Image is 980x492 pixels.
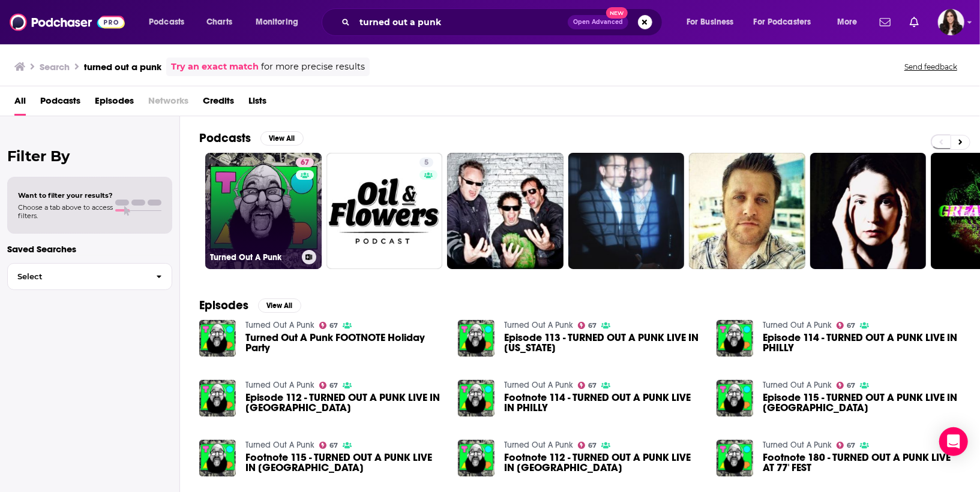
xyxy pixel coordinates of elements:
span: 67 [588,443,597,448]
h2: Episodes [199,298,248,313]
span: 67 [329,323,338,328]
a: Credits [203,91,234,116]
span: for more precise results [261,60,365,74]
span: 67 [301,157,309,169]
a: All [14,91,26,116]
span: Footnote 112 - TURNED OUT A PUNK LIVE IN [GEOGRAPHIC_DATA] [504,452,702,473]
img: Episode 114 - TURNED OUT A PUNK LIVE IN PHILLY [717,320,753,357]
a: Try an exact match [171,60,259,74]
a: Podchaser - Follow, Share and Rate Podcasts [10,11,125,34]
a: Footnote 114 - TURNED OUT A PUNK LIVE IN PHILLY [458,380,495,416]
button: open menu [829,13,873,32]
a: 67 [837,382,856,389]
img: Episode 112 - TURNED OUT A PUNK LIVE IN BOSTON [199,380,236,416]
img: Turned Out A Punk FOOTNOTE Holiday Party [199,320,236,357]
span: For Podcasters [754,14,811,31]
button: View All [258,298,301,313]
a: PodcastsView All [199,131,304,146]
span: Open Advanced [573,19,623,25]
button: Open AdvancedNew [568,15,628,29]
a: 5 [419,158,433,167]
a: Podcasts [40,91,80,116]
span: Episode 113 - TURNED OUT A PUNK LIVE IN [US_STATE] [504,333,702,353]
span: More [837,14,858,31]
a: Turned Out A Punk FOOTNOTE Holiday Party [245,333,443,353]
span: 67 [588,383,597,388]
button: Show profile menu [938,9,964,35]
span: 67 [847,443,855,448]
img: Episode 113 - TURNED OUT A PUNK LIVE IN WASHINGTON [458,320,495,357]
a: Show notifications dropdown [875,12,895,32]
span: New [606,7,628,19]
a: Episode 115 - TURNED OUT A PUNK LIVE IN NYC [763,393,961,413]
a: 67 [319,322,338,329]
img: User Profile [938,9,964,35]
a: 67 [319,382,338,389]
a: Lists [248,91,266,116]
a: Turned Out A Punk [763,320,832,330]
span: 5 [424,157,428,169]
a: Turned Out A Punk [504,380,573,390]
h3: turned out a punk [84,61,161,73]
span: Monitoring [256,14,298,31]
span: 67 [588,323,597,328]
img: Footnote 112 - TURNED OUT A PUNK LIVE IN BOSTON [458,440,495,476]
button: open menu [140,13,200,32]
a: 67 [296,158,314,167]
a: Episode 115 - TURNED OUT A PUNK LIVE IN NYC [717,380,753,416]
button: open menu [678,13,749,32]
a: 67 [837,442,856,449]
a: 67 [319,442,338,449]
a: Turned Out A Punk [504,440,573,450]
div: Open Intercom Messenger [939,427,968,456]
img: Footnote 115 - TURNED OUT A PUNK LIVE IN NYC [199,440,236,476]
a: Footnote 180 - TURNED OUT A PUNK LIVE AT 77' FEST [763,452,961,473]
div: Search podcasts, credits, & more... [333,8,674,36]
a: Footnote 115 - TURNED OUT A PUNK LIVE IN NYC [245,452,443,473]
span: Networks [148,91,188,116]
img: Footnote 180 - TURNED OUT A PUNK LIVE AT 77' FEST [717,440,753,476]
span: Podcasts [149,14,184,31]
span: 67 [329,443,338,448]
a: Episodes [95,91,134,116]
a: Footnote 112 - TURNED OUT A PUNK LIVE IN BOSTON [504,452,702,473]
button: Send feedback [901,62,961,72]
button: open menu [746,13,829,32]
button: View All [260,131,304,146]
span: 67 [329,383,338,388]
span: Logged in as RebeccaShapiro [938,9,964,35]
span: Charts [206,14,232,31]
a: Episode 114 - TURNED OUT A PUNK LIVE IN PHILLY [763,333,961,353]
span: 67 [847,383,855,388]
span: Choose a tab above to access filters. [18,203,113,220]
a: Footnote 114 - TURNED OUT A PUNK LIVE IN PHILLY [504,393,702,413]
a: Turned Out A Punk [763,380,832,390]
input: Search podcasts, credits, & more... [355,13,568,32]
a: Turned Out A Punk [245,320,314,330]
span: Footnote 115 - TURNED OUT A PUNK LIVE IN [GEOGRAPHIC_DATA] [245,452,443,473]
a: Show notifications dropdown [905,12,924,32]
h2: Podcasts [199,131,251,146]
h2: Filter By [7,147,172,165]
h3: Turned Out A Punk [210,252,297,262]
a: Turned Out A Punk [763,440,832,450]
span: Episode 112 - TURNED OUT A PUNK LIVE IN [GEOGRAPHIC_DATA] [245,393,443,413]
a: Turned Out A Punk [245,380,314,390]
p: Saved Searches [7,243,172,255]
a: 67 [837,322,856,329]
a: Turned Out A Punk [504,320,573,330]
